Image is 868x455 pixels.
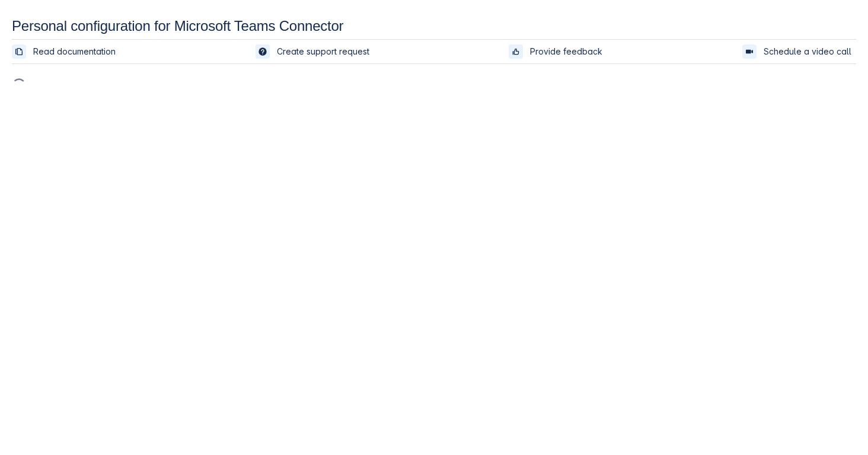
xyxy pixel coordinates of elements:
a: Provide feedback [509,44,607,59]
span: Provide feedback [530,46,602,58]
span: Create support request [277,46,369,58]
span: Schedule a video call [764,46,851,58]
span: videoCall [745,47,754,56]
a: Schedule a video call [742,44,856,59]
span: feedback [511,47,521,56]
span: Read documentation [33,46,116,58]
div: Personal configuration for Microsoft Teams Connector [12,18,856,34]
span: documentation [14,47,24,56]
a: Create support request [256,44,374,59]
a: Read documentation [12,44,120,59]
span: support [258,47,267,56]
